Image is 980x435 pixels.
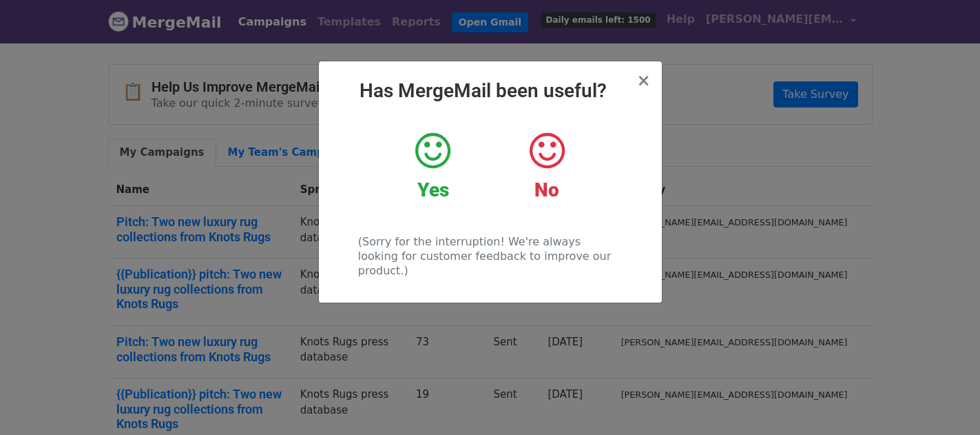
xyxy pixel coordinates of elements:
strong: Yes [417,179,449,201]
span: × [636,71,650,90]
h2: Has MergeMail been useful? [330,79,651,103]
a: Yes [386,130,479,202]
strong: No [534,179,559,201]
iframe: Chat Widget [911,369,980,435]
button: Close [636,72,650,89]
p: (Sorry for the interruption! We're always looking for customer feedback to improve our product.) [358,234,622,278]
a: No [500,130,593,202]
